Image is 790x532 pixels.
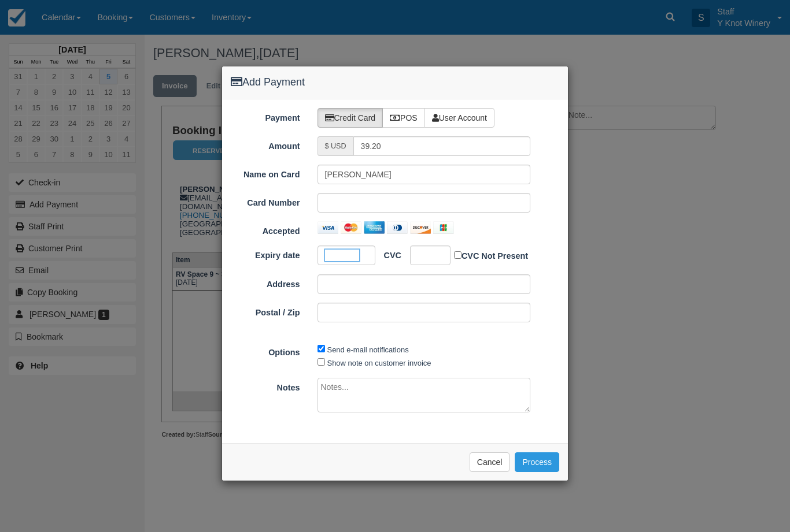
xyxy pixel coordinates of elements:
[318,108,383,128] label: Credit Card
[515,452,559,472] button: Process
[325,197,523,209] iframe: Secure card number input frame
[222,108,309,124] label: Payment
[231,75,559,90] h4: Add Payment
[222,378,309,394] label: Notes
[353,136,531,156] input: Valid amount required.
[222,193,309,209] label: Card Number
[222,221,309,237] label: Accepted
[222,343,309,359] label: Options
[424,108,494,128] label: User Account
[470,452,510,472] button: Cancel
[454,249,528,262] label: CVC Not Present
[327,359,431,367] label: Show note on customer invoice
[454,251,462,259] input: CVC Not Present
[222,136,309,152] label: Amount
[375,245,401,262] label: CVC
[325,142,346,150] small: $ USD
[222,245,309,262] label: Expiry date
[382,108,425,128] label: POS
[222,303,309,319] label: Postal / Zip
[222,165,309,181] label: Name on Card
[325,250,359,261] iframe: Secure expiration date input frame
[222,274,309,291] label: Address
[418,250,435,261] iframe: Secure CVC input frame
[327,345,409,354] label: Send e-mail notifications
